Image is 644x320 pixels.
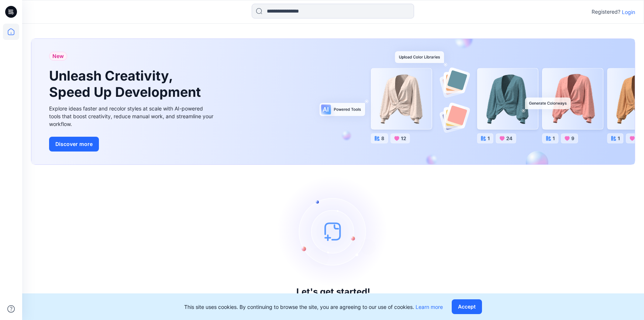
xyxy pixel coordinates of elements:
button: Accept [452,299,482,314]
span: New [52,52,64,61]
p: This site uses cookies. By continuing to browse the site, you are agreeing to our use of cookies. [184,303,443,311]
a: Discover more [49,137,215,152]
p: Login [622,8,635,16]
h3: Let's get started! [296,287,370,297]
img: empty-state-image.svg [278,176,389,287]
button: Discover more [49,137,99,152]
p: Registered? [592,7,620,16]
h1: Unleash Creativity, Speed Up Development [49,68,204,100]
a: Learn more [416,304,443,310]
div: Explore ideas faster and recolor styles at scale with AI-powered tools that boost creativity, red... [49,105,215,128]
